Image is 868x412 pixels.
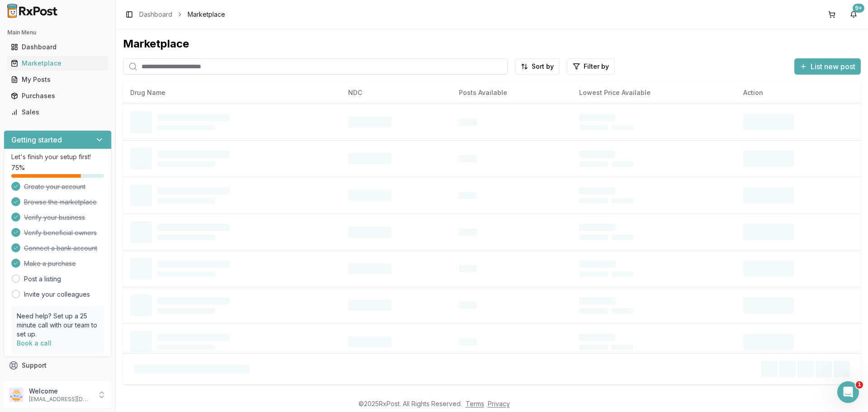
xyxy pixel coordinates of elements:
[515,58,560,75] button: Sort by
[24,182,85,191] span: Create your account
[4,105,112,119] button: Sales
[7,88,108,104] a: Purchases
[853,4,864,13] div: 9+
[139,10,225,19] nav: breadcrumb
[11,108,104,117] div: Sales
[7,71,108,88] a: My Posts
[24,290,90,299] a: Invite your colleagues
[29,396,92,403] p: [EMAIL_ADDRESS][DOMAIN_NAME]
[4,56,112,71] button: Marketplace
[4,40,112,54] button: Dashboard
[794,58,861,75] button: List new post
[846,7,861,22] button: 9+
[466,400,484,407] a: Terms
[123,82,341,104] th: Drug Name
[24,259,76,268] span: Make a purchase
[29,387,92,396] p: Welcome
[532,62,554,71] span: Sort by
[4,357,112,374] button: Support
[139,10,172,19] a: Dashboard
[11,163,25,172] span: 75 %
[488,400,510,407] a: Privacy
[567,58,615,75] button: Filter by
[7,39,108,55] a: Dashboard
[452,82,572,104] th: Posts Available
[11,91,104,100] div: Purchases
[736,82,861,104] th: Action
[24,275,61,284] a: Post a listing
[123,37,861,51] div: Marketplace
[7,104,108,120] a: Sales
[17,339,52,347] a: Book a call
[794,63,861,72] a: List new post
[17,312,99,339] p: Need help? Set up a 25 minute call with our team to set up.
[341,82,452,104] th: NDC
[11,59,104,68] div: Marketplace
[11,134,62,145] h3: Getting started
[188,10,225,19] span: Marketplace
[572,82,736,104] th: Lowest Price Available
[4,72,112,87] button: My Posts
[4,4,61,18] img: RxPost Logo
[11,152,104,161] p: Let's finish your setup first!
[24,244,97,253] span: Connect a bank account
[837,381,859,403] iframe: Intercom live chat
[811,61,855,72] span: List new post
[4,374,112,390] button: Feedback
[11,75,104,84] div: My Posts
[7,29,108,36] h2: Main Menu
[24,198,97,207] span: Browse the marketplace
[856,381,863,388] span: 1
[11,43,104,52] div: Dashboard
[24,213,85,222] span: Verify your business
[24,228,97,237] span: Verify beneficial owners
[9,388,24,402] img: User avatar
[584,62,609,71] span: Filter by
[22,377,52,386] span: Feedback
[4,89,112,103] button: Purchases
[7,55,108,71] a: Marketplace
